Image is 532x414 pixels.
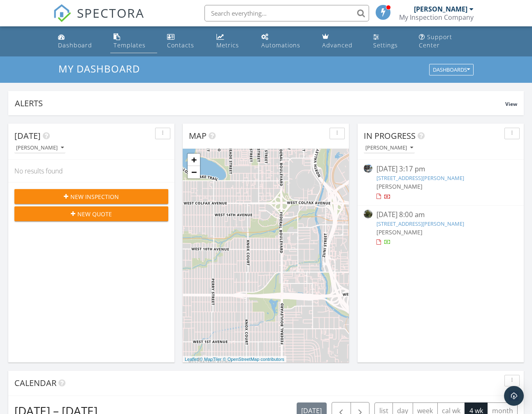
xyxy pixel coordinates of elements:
[429,64,474,76] button: Dashboards
[376,174,464,182] a: [STREET_ADDRESS][PERSON_NAME]
[223,357,284,362] a: © OpenStreetMap contributors
[14,189,168,204] button: New Inspection
[364,130,416,141] span: In Progress
[204,5,369,21] input: Search everything...
[14,143,65,154] button: [PERSON_NAME]
[58,62,140,75] span: My Dashboard
[258,30,312,53] a: Automations (Basic)
[14,130,41,141] span: [DATE]
[58,41,92,49] div: Dashboard
[185,357,198,362] a: Leaflet
[53,4,71,22] img: The Best Home Inspection Software - Spectora
[110,30,157,53] a: Templates
[14,377,56,388] span: Calendar
[200,357,222,362] a: © MapTiler
[376,220,464,227] a: [STREET_ADDRESS][PERSON_NAME]
[364,164,372,173] img: streetview
[376,228,423,236] span: [PERSON_NAME]
[419,33,452,49] div: Support Center
[365,145,413,151] div: [PERSON_NAME]
[16,145,64,151] div: [PERSON_NAME]
[188,154,200,166] a: Zoom in
[322,41,353,49] div: Advanced
[376,164,505,174] div: [DATE] 3:17 pm
[373,41,398,49] div: Settings
[364,164,518,201] a: [DATE] 3:17 pm [STREET_ADDRESS][PERSON_NAME] [PERSON_NAME]
[14,206,168,221] button: New Quote
[167,41,194,49] div: Contacts
[8,160,174,182] div: No results found
[183,356,286,363] div: |
[77,210,112,218] span: New Quote
[505,101,517,108] span: View
[504,386,524,406] div: Open Intercom Messenger
[164,30,207,53] a: Contacts
[261,41,300,49] div: Automations
[55,30,104,53] a: Dashboard
[15,98,505,109] div: Alerts
[364,143,415,154] button: [PERSON_NAME]
[376,210,505,220] div: [DATE] 8:00 am
[376,182,423,190] span: [PERSON_NAME]
[399,13,474,21] div: My Inspection Company
[414,5,467,13] div: [PERSON_NAME]
[53,11,144,28] a: SPECTORA
[319,30,364,53] a: Advanced
[213,30,251,53] a: Metrics
[433,67,470,73] div: Dashboards
[364,210,372,218] img: streetview
[189,130,207,141] span: Map
[364,210,518,246] a: [DATE] 8:00 am [STREET_ADDRESS][PERSON_NAME] [PERSON_NAME]
[416,30,477,53] a: Support Center
[216,41,239,49] div: Metrics
[188,166,200,178] a: Zoom out
[70,192,119,201] span: New Inspection
[77,4,144,21] span: SPECTORA
[370,30,409,53] a: Settings
[114,41,146,49] div: Templates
